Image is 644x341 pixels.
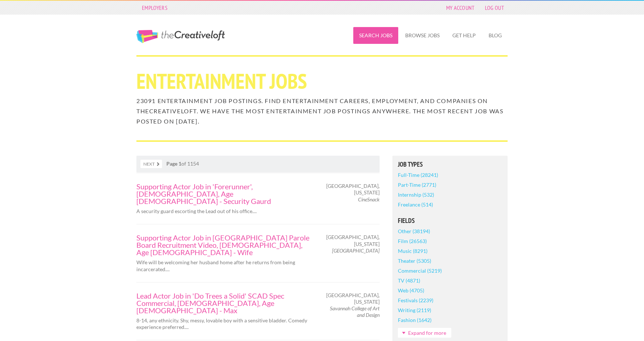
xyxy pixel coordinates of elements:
a: Blog [483,27,508,44]
a: Festivals (2239) [398,295,433,305]
a: Freelance (514) [398,200,433,209]
em: CineSnack [358,196,380,202]
a: Lead Actor Job in 'Do Trees a Solid' SCAD Spec Commercial, [DEMOGRAPHIC_DATA], Age [DEMOGRAPHIC_D... [136,292,316,314]
a: Fashion (1642) [398,315,432,325]
a: Browse Jobs [399,27,445,44]
a: Part-Time (2771) [398,180,436,190]
em: [GEOGRAPHIC_DATA] [332,247,380,254]
a: My Account [442,3,478,13]
em: Savannah College of Art and Design [330,305,380,318]
span: [GEOGRAPHIC_DATA], [US_STATE] [326,183,380,196]
a: Other (38194) [398,226,430,236]
a: Commercial (5219) [398,266,442,276]
a: Next [140,160,162,168]
a: Get Help [447,27,482,44]
a: Expand for more [398,328,451,338]
a: Supporting Actor Job in 'Forerunner', [DEMOGRAPHIC_DATA], Age [DEMOGRAPHIC_DATA] - Security Gaurd [136,183,316,205]
span: [GEOGRAPHIC_DATA], [US_STATE] [326,292,380,305]
h5: Fields [398,217,502,224]
nav: of 1154 [136,156,380,173]
a: The Creative Loft [136,30,225,43]
p: Wife will be welcoming her husband home after he returns from being incarcerated.... [136,259,316,272]
a: Web (4705) [398,285,424,295]
a: Employers [138,3,171,13]
a: Log Out [481,3,508,13]
p: 8-14, any ethnicity. Shy, messy, lovable boy with a sensitive bladder. Comedy experience preferre... [136,317,316,330]
a: Search Jobs [353,27,398,44]
span: [GEOGRAPHIC_DATA], [US_STATE] [326,234,380,247]
a: Internship (532) [398,190,434,200]
a: TV (4871) [398,276,420,285]
a: Supporting Actor Job in [GEOGRAPHIC_DATA] Parole Board Recruitment Video, [DEMOGRAPHIC_DATA], Age... [136,234,316,256]
h1: Entertainment Jobs [136,71,508,92]
h2: 23091 Entertainment job postings. Find Entertainment careers, employment, and companies on theCre... [136,96,508,126]
a: Writing (2119) [398,305,431,315]
p: A security guard escorting the Lead out of his office.... [136,208,316,215]
a: Film (26563) [398,236,427,246]
strong: Page 1 [166,160,181,167]
a: Music (8291) [398,246,428,256]
h5: Job Types [398,161,502,168]
a: Theater (5305) [398,256,431,266]
a: Full-Time (28241) [398,170,438,180]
